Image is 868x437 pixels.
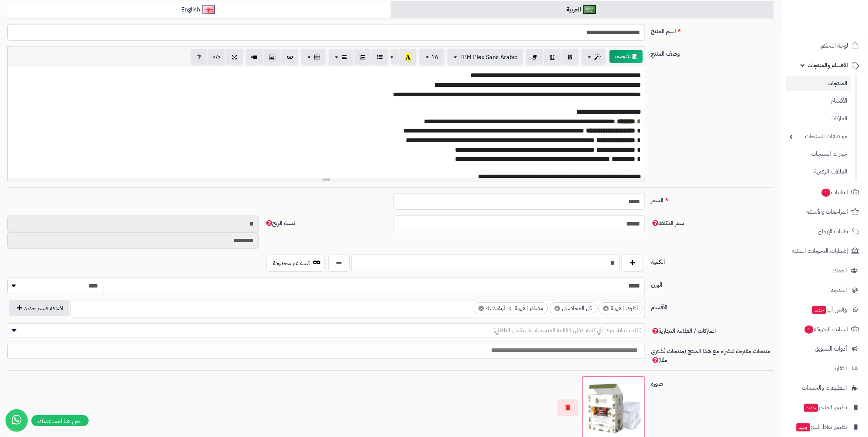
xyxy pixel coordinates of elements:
a: المدونة [786,281,864,299]
a: الماركات [786,111,851,127]
img: العربية [583,5,596,14]
span: × [555,306,560,311]
a: مواصفات المنتجات [786,128,851,144]
a: أدوات التسويق [786,340,864,358]
a: السلات المتروكة1 [786,320,864,338]
label: الأقسام [648,300,777,312]
button: 📝 AI وصف [610,50,643,63]
li: أظرف القهوة [598,302,643,314]
a: التطبيقات والخدمات [786,379,864,397]
a: تطبيق نقاط البيعجديد [786,418,864,436]
li: مصادر القهوة > أوغندا:4 [474,302,548,314]
span: سعر التكلفة [651,219,684,228]
span: المدونة [831,285,847,295]
span: المراجعات والأسئلة [807,207,848,217]
label: صورة [648,376,777,388]
span: لوحة التحكم [821,41,848,51]
span: العملاء [833,265,847,276]
span: 16 [431,53,439,62]
a: تطبيق المتجرجديد [786,399,864,416]
span: × [478,306,484,311]
a: خيارات المنتجات [786,146,851,162]
span: طلبات الإرجاع [819,226,848,237]
a: التقارير [786,359,864,377]
span: منتجات مقترحة للشراء مع هذا المنتج (منتجات تُشترى معًا) [651,347,770,365]
span: جديد [797,423,810,431]
span: التقارير [833,363,847,374]
span: نسبة الربح [265,219,295,228]
img: English [202,5,215,14]
label: وصف المنتج [648,47,777,58]
label: اسم المنتج [648,24,777,36]
img: 1756559893-mwezi-100x100.webp [586,380,642,436]
span: السلات المتروكة [804,324,848,334]
a: المراجعات والأسئلة [786,203,864,221]
span: الطلبات [821,187,848,197]
a: العملاء [786,262,864,279]
span: أدوات التسويق [815,344,847,354]
span: تطبيق المتجر [804,402,847,413]
a: طلبات الإرجاع [786,223,864,240]
button: 16 [419,49,445,65]
span: التطبيقات والخدمات [802,383,847,393]
span: تطبيق نقاط البيع [796,422,847,432]
span: إشعارات التحويلات البنكية [792,246,848,256]
label: الكمية [648,255,777,266]
a: المنتجات [786,76,851,91]
a: لوحة التحكم [786,37,864,55]
a: العربية [391,1,774,19]
span: جديد [813,306,826,314]
span: IBM Plex Sans Arabic [461,53,517,62]
li: كل المحاصيل [550,302,597,314]
a: الملفات الرقمية [786,164,851,180]
a: English [7,1,391,19]
label: الوزن [648,278,777,289]
a: إشعارات التحويلات البنكية [786,242,864,260]
span: 1 [805,326,814,334]
span: الماركات / العلامة التجارية [651,327,716,336]
a: وآتس آبجديد [786,301,864,319]
button: اضافة قسم جديد [9,300,69,316]
span: الأقسام والمنتجات [808,60,848,70]
label: السعر [648,193,777,205]
span: × [603,306,609,311]
span: (اكتب بداية حرف أي كلمة لتظهر القائمة المنسدلة للاستكمال التلقائي) [493,326,642,335]
span: 1 [822,189,831,197]
button: IBM Plex Sans Arabic [447,49,523,65]
span: وآتس آب [812,304,847,315]
a: الأقسام [786,93,851,109]
span: جديد [804,404,818,412]
a: الطلبات1 [786,183,864,201]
